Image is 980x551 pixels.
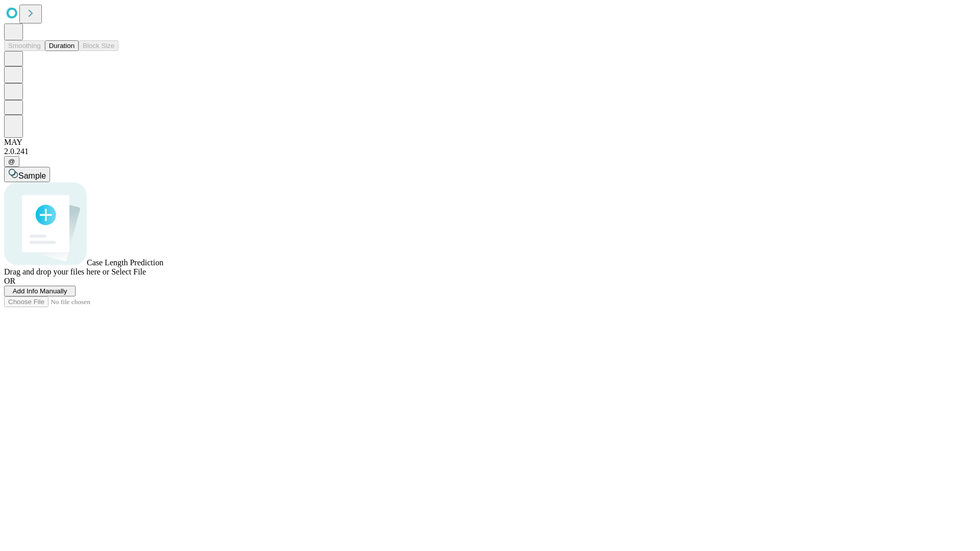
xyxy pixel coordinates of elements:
[4,277,15,285] span: OR
[4,147,976,156] div: 2.0.241
[87,258,163,267] span: Case Length Prediction
[18,171,46,180] span: Sample
[4,156,19,167] button: @
[45,40,79,51] button: Duration
[4,167,50,182] button: Sample
[4,40,45,51] button: Smoothing
[4,267,109,276] span: Drag and drop your files here or
[13,287,67,295] span: Add Info Manually
[79,40,118,51] button: Block Size
[4,138,976,147] div: MAY
[111,267,146,276] span: Select File
[4,286,76,296] button: Add Info Manually
[8,158,15,165] span: @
